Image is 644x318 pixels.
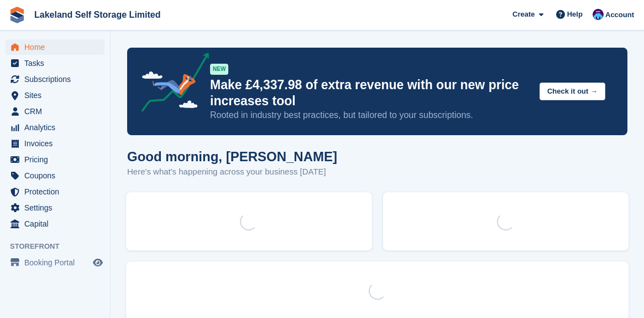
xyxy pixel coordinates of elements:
[132,53,210,116] img: price-adjustments-announcement-icon-8257ccfd72463d97f412b2fc003d46551f7dbcb40ab6d574587a9cd5c0d94...
[24,104,91,119] span: CRM
[24,200,91,216] span: Settings
[6,71,104,87] a: menu
[9,7,25,23] img: stora-icon-8386f47178a22dfd0bd8f6a31ec36ba5ce8667c1dd55bd0f319d3a0aa187defe.svg
[210,109,531,121] p: Rooted in industry best practices, but tailored to your subscriptions.
[6,136,104,151] a: menu
[30,6,165,24] a: Lakeland Self Storage Limited
[24,71,91,87] span: Subscriptions
[6,152,104,167] a: menu
[6,39,104,55] a: menu
[24,152,91,167] span: Pricing
[6,216,104,232] a: menu
[24,39,91,55] span: Home
[24,120,91,135] span: Analytics
[210,77,531,109] p: Make £4,337.98 of extra revenue with our new price increases tool
[6,200,104,216] a: menu
[567,9,583,20] span: Help
[6,104,104,119] a: menu
[127,166,337,178] p: Here's what's happening across your business [DATE]
[512,9,535,20] span: Create
[605,9,634,20] span: Account
[10,241,110,252] span: Storefront
[6,88,104,103] a: menu
[127,149,337,164] h1: Good morning, [PERSON_NAME]
[593,9,604,20] img: David Dickson
[91,256,104,269] a: Preview store
[24,168,91,183] span: Coupons
[6,120,104,135] a: menu
[24,88,91,103] span: Sites
[6,255,104,270] a: menu
[6,55,104,71] a: menu
[6,168,104,183] a: menu
[6,184,104,199] a: menu
[24,136,91,151] span: Invoices
[24,184,91,199] span: Protection
[24,55,91,71] span: Tasks
[210,64,228,75] div: NEW
[540,83,605,101] button: Check it out →
[24,216,91,232] span: Capital
[24,255,91,270] span: Booking Portal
